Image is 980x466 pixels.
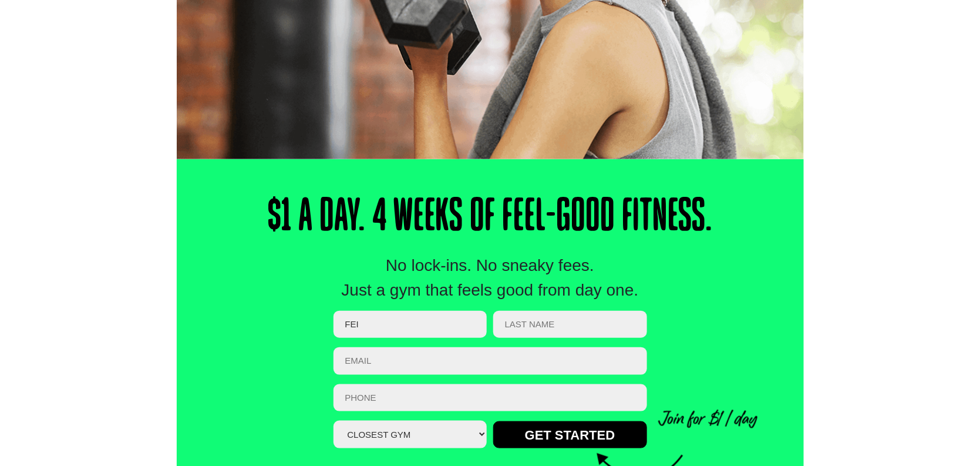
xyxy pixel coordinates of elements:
[334,347,647,375] input: Email
[493,421,647,448] input: GET STARTED
[334,384,647,412] input: PHONE
[239,195,740,242] h1: $1 a Day. 4 Weeks of Feel-Good Fitness.
[334,253,647,303] div: No lock-ins. No sneaky fees. Just a gym that feels good from day one.
[493,311,647,338] input: LAST NAME
[334,311,487,338] input: FIRST NAME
